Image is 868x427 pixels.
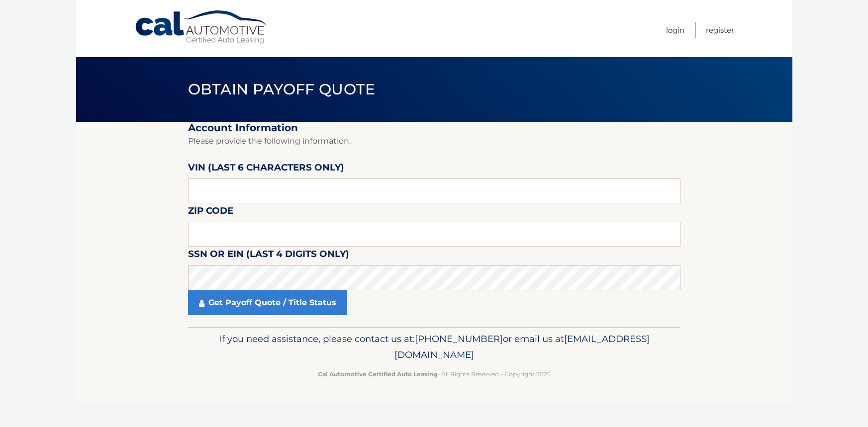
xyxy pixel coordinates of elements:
[134,10,269,45] a: Cal Automotive
[194,331,674,363] p: If you need assistance, please contact us at: or email us at
[318,370,437,378] strong: Cal Automotive Certified Auto Leasing
[188,247,349,265] label: SSN or EIN (last 4 digits only)
[188,122,680,134] h2: Account Information
[188,134,680,148] p: Please provide the following information.
[415,333,503,344] span: [PHONE_NUMBER]
[188,160,344,178] label: VIN (last 6 characters only)
[188,203,233,222] label: Zip Code
[666,22,684,38] a: Login
[706,22,734,38] a: Register
[188,290,347,315] a: Get Payoff Quote / Title Status
[194,369,674,379] p: - All Rights Reserved - Copyright 2025
[188,80,376,98] span: Obtain Payoff Quote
